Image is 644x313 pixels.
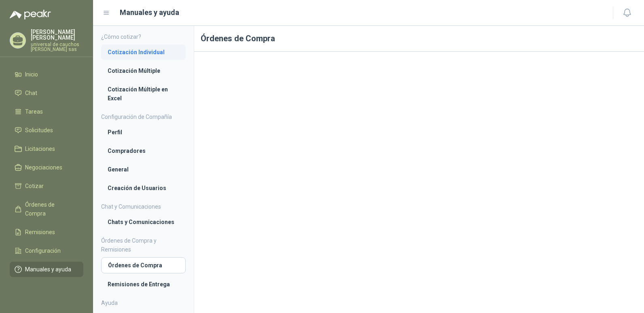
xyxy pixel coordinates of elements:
a: Perfil [101,125,186,140]
a: General [101,162,186,177]
a: Chats y Comunicaciones [101,214,186,230]
a: Cotización Múltiple en Excel [101,82,186,106]
span: Inicio [25,70,38,79]
li: Cotización Múltiple [108,66,179,75]
a: Inicio [10,67,83,82]
a: Chat [10,85,83,101]
a: Cotización Individual [101,44,186,60]
h4: Ayuda [101,298,186,307]
a: Negociaciones [10,160,83,175]
li: Cotización Múltiple en Excel [108,85,179,103]
a: Órdenes de Compra [10,197,83,221]
h4: Chat y Comunicaciones [101,202,186,211]
h4: Órdenes de Compra y Remisiones [101,236,186,254]
span: Manuales y ayuda [25,265,71,274]
li: Chats y Comunicaciones [108,218,179,226]
li: Compradores [108,146,179,155]
img: Logo peakr [10,10,51,19]
span: Chat [25,89,37,97]
span: Cotizar [25,182,44,190]
span: Configuración [25,246,61,255]
span: Solicitudes [25,126,53,135]
a: Tareas [10,104,83,119]
li: Órdenes de Compra [108,261,179,270]
span: Tareas [25,107,43,116]
a: Manuales y ayuda [10,262,83,277]
a: Cotización Múltiple [101,63,186,78]
span: Licitaciones [25,144,55,153]
a: Remisiones [10,224,83,240]
h1: Manuales y ayuda [120,7,179,18]
h1: Órdenes de Compra [194,26,644,52]
span: Órdenes de Compra [25,200,76,218]
li: Remisiones de Entrega [108,280,179,289]
a: Configuración [10,243,83,258]
a: Órdenes de Compra [101,257,186,273]
span: Negociaciones [25,163,62,172]
li: Perfil [108,128,179,137]
a: Cotizar [10,178,83,194]
a: Solicitudes [10,123,83,138]
p: universal de cauchos [PERSON_NAME] sas [31,42,83,52]
span: Remisiones [25,228,55,237]
li: General [108,165,179,174]
a: Creación de Usuarios [101,180,186,196]
h4: ¿Cómo cotizar? [101,32,186,41]
p: [PERSON_NAME] [PERSON_NAME] [31,29,83,40]
li: Creación de Usuarios [108,184,179,192]
a: Compradores [101,143,186,159]
li: Cotización Individual [108,48,179,57]
a: Licitaciones [10,141,83,156]
iframe: 93485c29343c428ca15d5914a24d50fa [201,58,638,303]
h4: Configuración de Compañía [101,112,186,121]
a: Remisiones de Entrega [101,277,186,292]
